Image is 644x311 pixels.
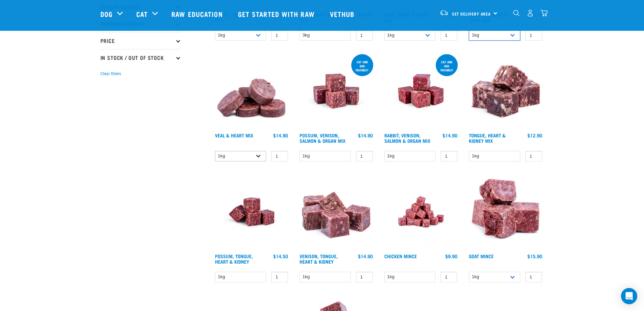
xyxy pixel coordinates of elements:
[358,133,373,138] div: $14.90
[383,174,459,250] img: Chicken M Ince 1613
[100,9,113,19] a: Dog
[271,151,288,161] input: 1
[527,253,542,259] div: $15.90
[525,151,542,161] input: 1
[300,255,338,263] a: Venison, Tongue, Heart & Kidney
[165,0,231,27] a: Raw Education
[467,53,544,130] img: 1167 Tongue Heart Kidney Mix 01
[440,272,457,282] input: 1
[440,30,457,41] input: 1
[356,272,373,282] input: 1
[621,288,637,304] div: Open Intercom Messenger
[323,0,363,27] a: Vethub
[541,9,548,17] img: home-icon@2x.png
[439,10,449,16] img: van-moving.png
[384,255,417,257] a: Chicken Mince
[513,10,520,16] img: home-icon-1@2x.png
[213,53,290,130] img: 1152 Veal Heart Medallions 01
[136,9,148,19] a: Cat
[298,53,375,130] img: Possum Venison Salmon Organ 1626
[215,255,253,263] a: Possum, Tongue, Heart & Kidney
[384,134,430,142] a: Rabbit, Venison, Salmon & Organ Mix
[271,272,288,282] input: 1
[525,30,542,41] input: 1
[100,49,182,66] p: In Stock / Out Of Stock
[231,0,323,27] a: Get started with Raw
[467,174,544,250] img: 1077 Wild Goat Mince 01
[356,151,373,161] input: 1
[443,133,457,138] div: $14.90
[527,9,534,17] img: user.png
[215,134,253,136] a: Veal & Heart Mix
[271,30,288,41] input: 1
[436,57,458,75] div: Cat and dog friendly!
[469,255,494,257] a: Goat Mince
[452,13,491,15] span: Set Delivery Area
[525,272,542,282] input: 1
[298,174,375,250] img: Pile Of Cubed Venison Tongue Mix For Pets
[300,134,345,142] a: Possum, Venison, Salmon & Organ Mix
[445,253,457,259] div: $9.90
[273,253,288,259] div: $14.50
[351,57,373,75] div: cat and dog friendly!
[358,253,373,259] div: $14.90
[273,133,288,138] div: $14.90
[100,32,182,49] p: Price
[527,133,542,138] div: $12.90
[100,71,121,77] button: Clear filters
[440,151,457,161] input: 1
[213,174,290,250] img: Possum Tongue Heart Kidney 1682
[469,134,506,142] a: Tongue, Heart & Kidney Mix
[383,53,459,130] img: Rabbit Venison Salmon Organ 1688
[356,30,373,41] input: 1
